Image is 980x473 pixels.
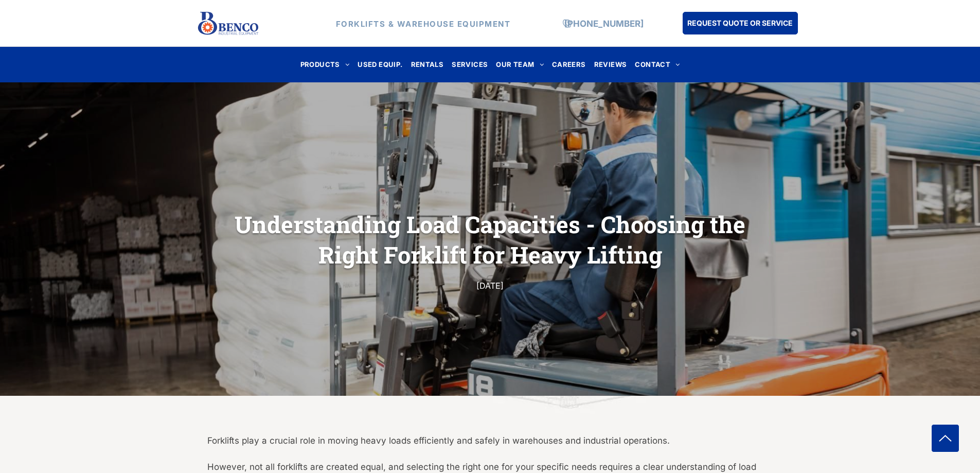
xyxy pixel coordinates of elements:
a: CONTACT [631,58,684,72]
span: REQUEST QUOTE OR SERVICE [687,13,793,32]
a: CAREERS [548,58,590,72]
a: REQUEST QUOTE OR SERVICE [683,12,798,34]
strong: FORKLIFTS & WAREHOUSE EQUIPMENT [336,19,511,28]
a: RENTALS [407,58,448,72]
a: [PHONE_NUMBER] [564,18,644,28]
a: OUR TEAM [492,58,548,72]
span: Forklifts play a crucial role in moving heavy loads efficiently and safely in warehouses and indu... [207,435,670,446]
h1: Understanding Load Capacities - Choosing the Right Forklift for Heavy Lifting [207,208,773,271]
div: [DATE] [299,278,682,293]
a: USED EQUIP. [353,58,406,72]
a: SERVICES [448,58,492,72]
a: PRODUCTS [296,58,354,72]
a: REVIEWS [590,58,631,72]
